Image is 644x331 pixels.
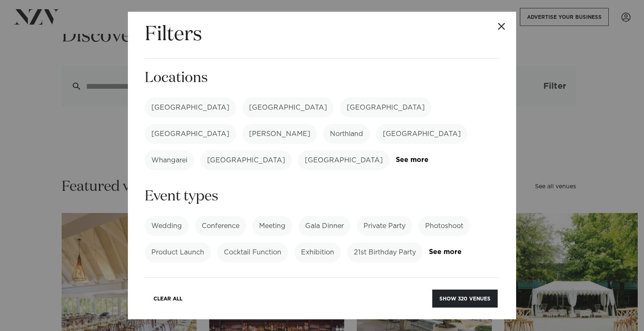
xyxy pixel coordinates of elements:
label: [GEOGRAPHIC_DATA] [145,98,236,118]
button: Close [487,12,516,41]
label: [GEOGRAPHIC_DATA] [145,124,236,144]
label: [GEOGRAPHIC_DATA] [200,150,292,170]
label: Exhibition [294,242,341,262]
button: Show 320 venues [432,290,498,308]
label: [PERSON_NAME] [242,124,317,144]
label: [GEOGRAPHIC_DATA] [376,124,467,144]
label: Wedding [145,216,189,236]
label: Gala Dinner [299,216,351,236]
label: 21st Birthday Party [347,242,423,262]
h3: Event types [145,187,499,206]
h3: Locations [145,69,499,87]
h2: Filters [145,22,202,48]
label: Private Party [357,216,412,236]
label: [GEOGRAPHIC_DATA] [242,98,334,118]
label: Conference [195,216,246,236]
button: Clear All [146,290,190,308]
label: Product Launch [145,242,211,262]
label: [GEOGRAPHIC_DATA] [298,150,390,170]
label: Photoshoot [418,216,470,236]
label: Northland [323,124,370,144]
label: Meeting [252,216,292,236]
label: Cocktail Function [217,242,288,262]
label: [GEOGRAPHIC_DATA] [340,98,431,118]
label: Whangarei [145,150,194,170]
